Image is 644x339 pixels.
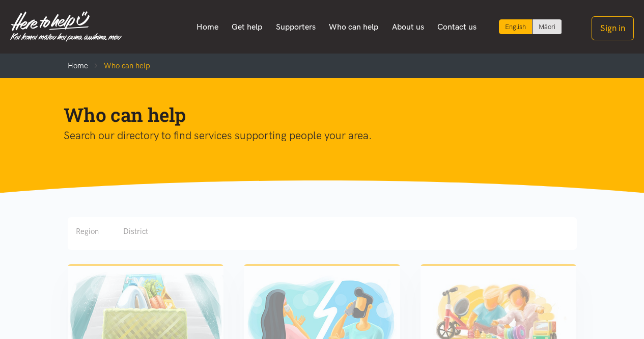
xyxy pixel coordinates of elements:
button: Sign in [592,16,634,40]
img: Home [10,11,122,42]
p: Search our directory to find services supporting people your area. [64,127,565,144]
a: Switch to Te Reo Māori [533,19,562,34]
a: Contact us [431,16,484,38]
a: Who can help [322,16,385,38]
a: Get help [225,16,269,38]
div: District [123,225,148,238]
a: Home [68,61,88,70]
div: Language toggle [499,19,562,34]
a: About us [385,16,431,38]
div: Current language [499,19,533,34]
a: Home [189,16,225,38]
h1: Who can help [64,102,565,127]
div: Region [76,225,99,238]
a: Supporters [269,16,322,38]
li: Who can help [88,60,150,72]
